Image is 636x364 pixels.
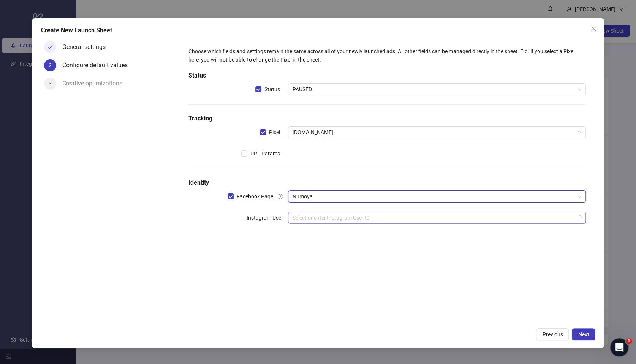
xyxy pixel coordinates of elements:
[542,331,563,337] span: Previous
[576,215,582,221] span: loading
[590,26,596,32] span: close
[536,328,569,340] button: Previous
[188,71,586,80] h5: Status
[293,84,581,95] span: PAUSED
[626,338,632,344] span: 1
[234,192,276,201] span: Facebook Page
[188,114,586,123] h5: Tracking
[62,59,134,71] div: Configure default values
[188,178,586,187] h5: Identity
[247,149,283,158] span: URL Params
[572,328,595,340] button: Next
[49,62,52,68] span: 2
[293,191,581,202] span: Numoya
[47,44,53,50] span: check
[62,41,112,53] div: General settings
[247,212,288,224] label: Instagram User
[41,26,595,35] div: Create New Launch Sheet
[293,127,581,138] span: Numoya.com
[278,194,283,199] span: question-circle
[62,78,128,90] div: Creative optimizations
[266,128,283,136] span: Pixel
[188,47,586,64] div: Choose which fields and settings remain the same across all of your newly launched ads. All other...
[578,331,589,337] span: Next
[261,85,283,93] span: Status
[610,338,628,356] iframe: Intercom live chat
[49,81,52,87] span: 3
[587,23,600,35] button: Close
